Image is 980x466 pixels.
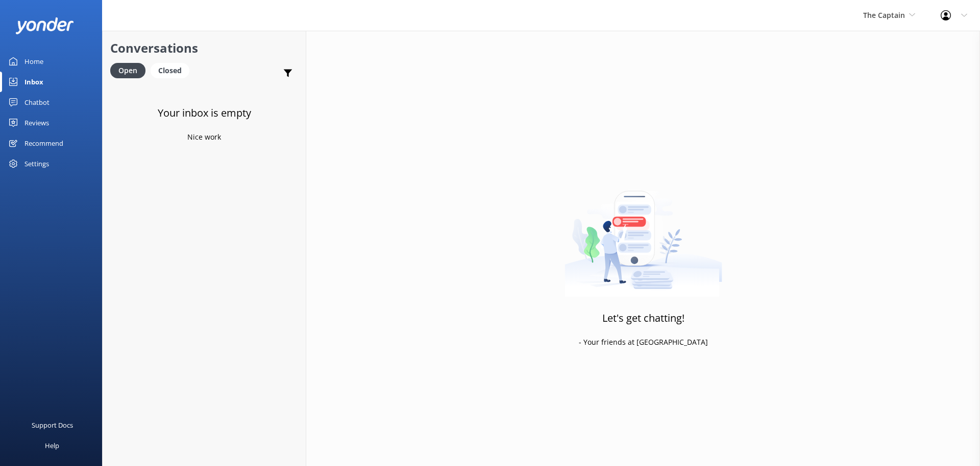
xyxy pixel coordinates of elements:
[24,133,63,153] div: Recommend
[24,72,43,92] div: Inbox
[45,435,59,456] div: Help
[151,63,189,78] div: Closed
[565,169,722,297] img: artwork of a man stealing a conversation from at giant smartphone
[110,64,151,76] a: Open
[32,415,73,435] div: Support Docs
[24,92,50,113] div: Chatbot
[187,131,221,143] p: Nice work
[24,113,49,133] div: Reviews
[24,51,43,72] div: Home
[110,38,298,58] h2: Conversations
[602,310,684,326] h3: Let's get chatting!
[863,10,905,20] span: The Captain
[24,153,49,174] div: Settings
[110,63,145,78] div: Open
[158,105,251,121] h3: Your inbox is empty
[579,337,708,348] p: - Your friends at [GEOGRAPHIC_DATA]
[15,17,74,34] img: yonder-white-logo.png
[151,64,194,76] a: Closed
